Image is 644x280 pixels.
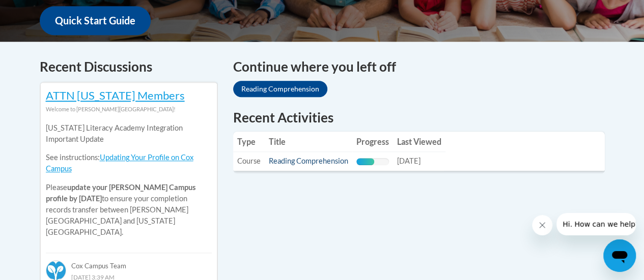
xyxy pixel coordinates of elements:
div: Welcome to [PERSON_NAME][GEOGRAPHIC_DATA]! [46,104,212,115]
a: Reading Comprehension [233,81,327,97]
p: See instructions: [46,152,212,174]
div: Progress, % [356,158,374,165]
a: Quick Start Guide [40,6,151,35]
span: Hi. How can we help? [6,7,82,15]
th: Title [265,132,352,152]
h4: Recent Discussions [40,57,218,77]
iframe: Message from company [556,213,636,235]
h1: Recent Activities [233,108,605,127]
th: Progress [352,132,393,152]
a: Reading Comprehension [269,157,348,165]
div: Cox Campus Team [46,253,212,271]
iframe: Close message [532,215,552,235]
h4: Continue where you left off [233,57,605,77]
a: ATTN [US_STATE] Members [46,88,185,102]
span: Course [237,157,261,165]
a: Updating Your Profile on Cox Campus [46,153,193,173]
b: update your [PERSON_NAME] Campus profile by [DATE] [46,183,195,203]
th: Last Viewed [393,132,445,152]
span: [DATE] [397,157,421,165]
iframe: Button to launch messaging window [603,239,636,272]
th: Type [233,132,265,152]
p: [US_STATE] Literacy Academy Integration Important Update [46,122,212,145]
div: Please to ensure your completion records transfer between [PERSON_NAME][GEOGRAPHIC_DATA] and [US_... [46,115,212,245]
